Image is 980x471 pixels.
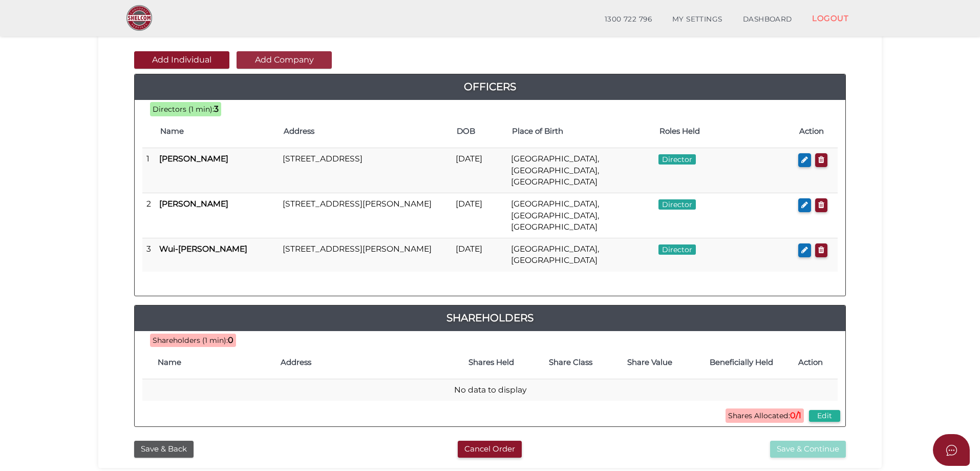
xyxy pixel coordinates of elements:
span: Director [658,154,696,165]
td: No data to display [142,379,838,401]
td: [STREET_ADDRESS][PERSON_NAME] [279,193,452,238]
b: 0/1 [790,411,801,420]
b: [PERSON_NAME] [159,154,228,163]
td: 3 [142,238,155,272]
h4: Place of Birth [512,127,649,136]
h4: DOB [457,127,502,136]
a: MY SETTINGS [662,9,733,30]
b: [PERSON_NAME] [159,199,228,209]
span: Shareholders (1 min): [153,336,228,345]
td: 2 [142,193,155,238]
b: 0 [228,335,233,345]
b: Wui-[PERSON_NAME] [159,244,247,254]
a: 1300 722 796 [594,9,662,30]
td: [DATE] [452,238,507,272]
h4: Share Class [537,358,605,367]
a: Officers [135,78,845,95]
a: Shareholders [135,310,845,326]
td: [GEOGRAPHIC_DATA], [GEOGRAPHIC_DATA], [GEOGRAPHIC_DATA] [507,193,654,238]
td: [DATE] [452,193,507,238]
h4: Address [281,358,446,367]
td: 1 [142,148,155,193]
h4: Roles Held [659,127,789,136]
button: Edit [809,410,840,422]
td: [GEOGRAPHIC_DATA], [GEOGRAPHIC_DATA] [507,238,654,272]
td: [STREET_ADDRESS] [279,148,452,193]
td: [STREET_ADDRESS][PERSON_NAME] [279,238,452,272]
td: [GEOGRAPHIC_DATA], [GEOGRAPHIC_DATA], [GEOGRAPHIC_DATA] [507,148,654,193]
span: Director [658,244,696,255]
button: Open asap [933,434,970,466]
h4: Name [158,358,270,367]
b: 3 [214,104,219,114]
button: Save & Continue [770,441,846,458]
button: Save & Back [134,441,194,458]
td: [DATE] [452,148,507,193]
h4: Action [799,127,833,136]
h4: Address [284,127,446,136]
span: Shares Allocated: [726,408,804,423]
h4: Name [160,127,273,136]
button: Cancel Order [458,441,522,458]
h4: Share Value [615,358,684,367]
button: Add Individual [134,51,229,69]
a: LOGOUT [802,8,859,29]
h4: Shares Held [457,358,526,367]
a: DASHBOARD [733,9,802,30]
h4: Beneficially Held [694,358,788,367]
span: Director [658,199,696,210]
h4: Action [798,358,833,367]
span: Directors (1 min): [153,105,214,114]
button: Add Company [237,51,332,69]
